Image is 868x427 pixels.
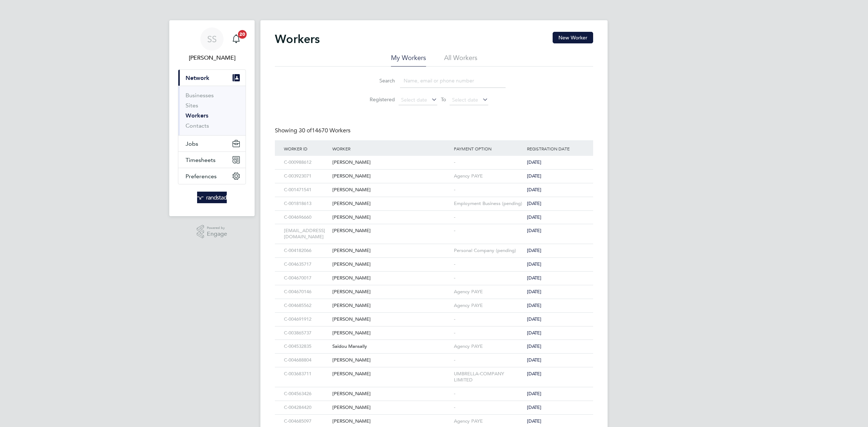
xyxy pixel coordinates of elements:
[282,312,586,319] a: C-004691912[PERSON_NAME]-[DATE]
[282,313,331,326] div: C-004691912
[186,122,209,129] a: Contacts
[553,32,593,43] button: New Worker
[452,183,525,197] div: -
[282,271,586,277] a: C-004670017[PERSON_NAME]-[DATE]
[282,387,331,401] div: C-004563426
[282,401,331,414] div: C-004284420
[197,192,227,203] img: randstad-logo-retina.png
[275,32,320,46] h2: Workers
[282,197,331,210] div: C-001818613
[282,183,331,197] div: C-001471541
[452,170,525,183] div: Agency PAYE
[186,173,217,180] span: Preferences
[331,401,452,414] div: [PERSON_NAME]
[452,313,525,326] div: -
[282,326,586,332] a: C-003865737[PERSON_NAME]-[DATE]
[331,285,452,299] div: [PERSON_NAME]
[400,74,506,88] input: Name, email or phone number
[525,140,586,157] div: Registration Date
[527,371,541,377] span: [DATE]
[331,313,452,326] div: [PERSON_NAME]
[527,159,541,165] span: [DATE]
[186,92,214,99] a: Businesses
[331,140,452,157] div: Worker
[452,326,525,340] div: -
[207,225,227,231] span: Powered by
[282,183,586,189] a: C-001471541[PERSON_NAME]-[DATE]
[452,156,525,169] div: -
[282,244,331,257] div: C-004182066
[331,224,452,238] div: [PERSON_NAME]
[331,211,452,224] div: [PERSON_NAME]
[331,326,452,340] div: [PERSON_NAME]
[282,367,586,373] a: C-003683711[PERSON_NAME]UMBRELLA-COMPANY LIMITED[DATE]
[282,258,331,271] div: C-004635717
[452,224,525,238] div: -
[527,316,541,322] span: [DATE]
[527,275,541,281] span: [DATE]
[331,156,452,169] div: [PERSON_NAME]
[452,211,525,224] div: -
[452,354,525,367] div: -
[452,97,478,103] span: Select date
[527,227,541,234] span: [DATE]
[362,96,395,103] label: Registered
[331,197,452,210] div: [PERSON_NAME]
[207,34,217,44] span: SS
[452,340,525,353] div: Agency PAYE
[331,367,452,381] div: [PERSON_NAME]
[452,299,525,312] div: Agency PAYE
[452,401,525,414] div: -
[282,326,331,340] div: C-003865737
[186,102,198,109] a: Sites
[282,224,331,244] div: [EMAIL_ADDRESS][DOMAIN_NAME]
[452,387,525,401] div: -
[444,54,477,67] li: All Workers
[282,414,586,420] a: C-004685097[PERSON_NAME]Agency PAYE[DATE]
[391,54,426,67] li: My Workers
[527,200,541,206] span: [DATE]
[452,197,525,210] div: Employment Business (pending)
[282,285,586,291] a: C-004670146[PERSON_NAME]Agency PAYE[DATE]
[452,285,525,299] div: Agency PAYE
[207,231,227,237] span: Engage
[362,77,395,84] label: Search
[178,27,246,62] a: SS[PERSON_NAME]
[197,225,227,239] a: Powered byEngage
[282,244,586,250] a: C-004182066[PERSON_NAME]Personal Company (pending)[DATE]
[229,27,243,51] a: 20
[439,95,448,104] span: To
[282,401,586,407] a: C-004284420[PERSON_NAME]-[DATE]
[331,244,452,257] div: [PERSON_NAME]
[282,169,586,175] a: C-003923071[PERSON_NAME]Agency PAYE[DATE]
[282,156,331,169] div: C-000988612
[527,261,541,267] span: [DATE]
[282,340,331,353] div: C-004532835
[527,390,541,397] span: [DATE]
[178,86,246,135] div: Network
[178,192,246,203] a: Go to home page
[282,211,331,224] div: C-004696660
[282,272,331,285] div: C-004670017
[282,299,331,312] div: C-004685562
[178,136,246,151] button: Jobs
[527,289,541,295] span: [DATE]
[331,387,452,401] div: [PERSON_NAME]
[331,354,452,367] div: [PERSON_NAME]
[282,367,331,381] div: C-003683711
[282,340,586,346] a: C-004532835Saidou MansallyAgency PAYE[DATE]
[331,299,452,312] div: [PERSON_NAME]
[186,112,208,119] a: Workers
[282,140,331,157] div: Worker ID
[527,404,541,410] span: [DATE]
[527,214,541,220] span: [DATE]
[282,353,586,359] a: C-004688804[PERSON_NAME]-[DATE]
[186,157,216,163] span: Timesheets
[282,197,586,203] a: C-001818613[PERSON_NAME]Employment Business (pending)[DATE]
[178,54,246,62] span: Shaye Stoneham
[452,258,525,271] div: -
[282,210,586,217] a: C-004696660[PERSON_NAME]-[DATE]
[401,97,427,103] span: Select date
[452,140,525,157] div: Payment Option
[178,70,246,86] button: Network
